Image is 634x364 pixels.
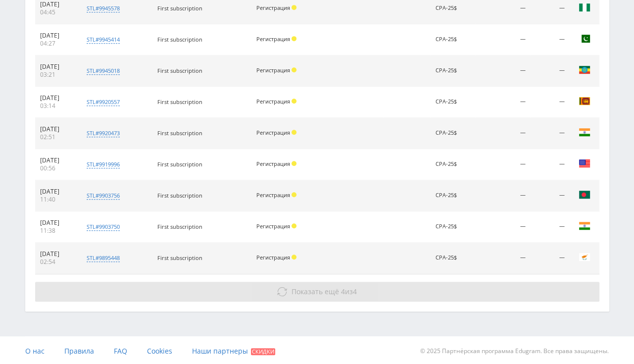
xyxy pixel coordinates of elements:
span: Холд [292,36,296,41]
div: 11:40 [40,196,72,204]
div: CPA-25$ [436,161,471,167]
span: Холд [292,192,296,197]
span: Регистрация [256,66,290,74]
td: — [531,211,569,243]
span: Холд [292,161,296,166]
div: stl#9903750 [87,223,120,231]
span: Регистрация [256,35,290,43]
span: Холд [292,130,296,135]
td: — [476,87,531,118]
img: ind.png [579,220,590,232]
td: — [531,243,569,274]
div: stl#9920473 [87,129,120,137]
span: Холд [292,67,296,72]
td: — [531,24,569,55]
td: — [476,243,531,274]
td: — [476,180,531,211]
div: CPA-25$ [436,36,471,43]
div: stl#9945414 [87,36,120,44]
span: Регистрация [256,98,290,105]
div: CPA-25$ [436,67,471,74]
span: First subscription [157,192,202,199]
div: [DATE] [40,94,72,102]
img: lka.png [579,95,590,107]
div: CPA-25$ [436,192,471,199]
div: 03:21 [40,71,72,79]
span: First subscription [157,129,202,137]
span: First subscription [157,36,202,43]
span: из [292,287,357,296]
span: First subscription [157,160,202,168]
div: stl#9920557 [87,98,120,106]
span: Cookies [147,346,172,356]
div: [DATE] [40,63,72,71]
span: First subscription [157,254,202,261]
span: Регистрация [256,129,290,136]
span: Холд [292,223,296,228]
img: pak.png [579,33,590,45]
div: 03:14 [40,102,72,110]
div: CPA-25$ [436,5,471,11]
span: First subscription [157,67,202,74]
td: — [531,55,569,87]
div: [DATE] [40,32,72,40]
span: 4 [353,287,357,296]
span: First subscription [157,223,202,230]
td: — [531,87,569,118]
img: nga.png [579,1,590,13]
div: 04:27 [40,40,72,48]
img: usa.png [579,157,590,169]
div: 11:38 [40,227,72,235]
span: Регистрация [256,191,290,199]
div: CPA-25$ [436,130,471,136]
div: 00:56 [40,164,72,172]
div: 04:45 [40,8,72,16]
span: First subscription [157,4,202,12]
div: [DATE] [40,0,72,8]
span: Холд [292,255,296,260]
button: Показать ещё 4из4 [35,282,599,302]
span: Холд [292,5,296,10]
img: bgd.png [579,189,590,201]
img: ind.png [579,126,590,138]
div: [DATE] [40,219,72,227]
div: stl#9895448 [87,254,120,262]
span: Правила [64,346,94,356]
td: — [476,118,531,149]
div: CPA-25$ [436,223,471,230]
span: Скидки [251,348,275,355]
span: Наши партнеры [192,346,248,356]
img: eth.png [579,64,590,76]
img: cyp.png [579,251,590,263]
div: CPA-25$ [436,255,471,261]
span: First subscription [157,98,202,105]
td: — [531,118,569,149]
div: stl#9919996 [87,160,120,168]
td: — [476,211,531,243]
span: Холд [292,99,296,104]
span: О нас [25,346,45,356]
td: — [531,149,569,180]
div: 02:54 [40,258,72,266]
span: Регистрация [256,222,290,230]
span: Показать ещё [292,287,339,296]
div: 02:51 [40,133,72,141]
td: — [531,180,569,211]
div: CPA-25$ [436,99,471,105]
span: Регистрация [256,254,290,261]
td: — [476,149,531,180]
span: FAQ [114,346,127,356]
div: stl#9945578 [87,4,120,12]
div: [DATE] [40,250,72,258]
div: [DATE] [40,125,72,133]
div: stl#9945018 [87,67,120,75]
td: — [476,55,531,87]
span: 4 [341,287,345,296]
div: [DATE] [40,156,72,164]
span: Регистрация [256,4,290,11]
div: stl#9903756 [87,192,120,200]
td: — [476,24,531,55]
div: [DATE] [40,188,72,196]
span: Регистрация [256,160,290,167]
